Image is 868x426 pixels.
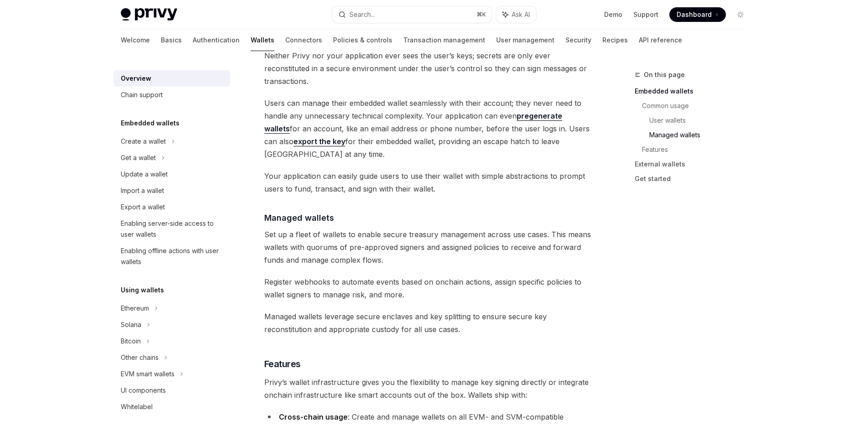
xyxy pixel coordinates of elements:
[604,10,622,19] a: Demo
[121,336,141,347] div: Bitcoin
[669,7,726,22] a: Dashboard
[121,89,163,100] div: Chain support
[161,29,182,51] a: Basics
[264,170,593,195] span: Your application can easily guide users to use their wallet with simple abstractions to prompt us...
[121,218,225,240] div: Enabling server-side access to user wallets
[733,7,748,22] button: Toggle dark mode
[121,401,153,412] div: Whitelabel
[649,128,755,142] a: Managed wallets
[264,358,301,370] span: Features
[121,352,159,363] div: Other chains
[113,382,230,399] a: UI components
[264,97,593,161] span: Users can manage their embedded wallet seamlessly with their account; they never need to handle a...
[113,399,230,415] a: Whitelabel
[649,113,755,128] a: User wallets
[496,29,555,51] a: User management
[264,228,593,266] span: Set up a fleet of wallets to enable secure treasury management across use cases. This means walle...
[264,310,593,336] span: Managed wallets leverage secure enclaves and key splitting to ensure secure key reconstitution an...
[349,9,375,20] div: Search...
[642,142,755,157] a: Features
[193,29,240,51] a: Authentication
[113,166,230,182] a: Update a wallet
[121,136,166,147] div: Create a wallet
[121,319,141,330] div: Solana
[333,29,392,51] a: Policies & controls
[121,285,164,296] h5: Using wallets
[332,6,492,23] button: Search...⌘K
[264,376,593,401] span: Privy’s wallet infrastructure gives you the flexibility to manage key signing directly or integra...
[121,29,150,51] a: Welcome
[644,69,685,80] span: On this page
[113,70,230,87] a: Overview
[113,215,230,243] a: Enabling server-side access to user wallets
[477,11,486,18] span: ⌘ K
[677,10,712,19] span: Dashboard
[121,202,165,213] div: Export a wallet
[121,118,180,129] h5: Embedded wallets
[279,412,348,421] strong: Cross-chain usage
[121,73,151,84] div: Overview
[642,99,755,113] a: Common usage
[121,385,166,396] div: UI components
[113,199,230,215] a: Export a wallet
[121,303,149,314] div: Ethereum
[113,182,230,199] a: Import a wallet
[633,10,658,19] a: Support
[565,29,591,51] a: Security
[285,29,322,51] a: Connectors
[635,84,755,99] a: Embedded wallets
[293,137,345,146] a: export the key
[264,36,593,88] span: This means users have full custody of their wallets without needing to manage secret keys. Neithe...
[264,275,593,301] span: Register webhooks to automate events based on onchain actions, assign specific policies to wallet...
[113,243,230,270] a: Enabling offline actions with user wallets
[121,169,168,180] div: Update a wallet
[121,152,156,163] div: Get a wallet
[635,171,755,186] a: Get started
[251,29,274,51] a: Wallets
[602,29,628,51] a: Recipes
[121,8,177,21] img: light logo
[121,369,175,379] div: EVM smart wallets
[403,29,485,51] a: Transaction management
[121,245,225,267] div: Enabling offline actions with user wallets
[121,185,164,196] div: Import a wallet
[635,157,755,171] a: External wallets
[113,87,230,103] a: Chain support
[264,212,334,224] span: Managed wallets
[639,29,682,51] a: API reference
[512,10,530,19] span: Ask AI
[496,6,536,23] button: Ask AI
